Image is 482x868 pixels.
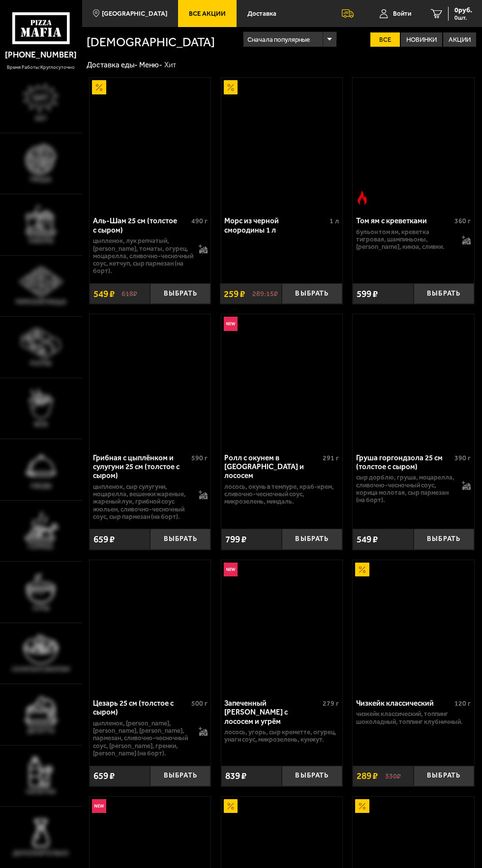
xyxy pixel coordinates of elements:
[32,605,50,611] span: Супы
[330,217,339,225] span: 1 л
[224,317,238,331] img: Новинка
[454,217,471,225] span: 360 г
[93,771,115,780] span: 659 ₽
[252,290,278,298] s: 289.15 ₽
[224,563,238,577] img: Новинка
[221,78,343,207] a: АкционныйМорс из черной смородины 1 л
[90,78,211,207] a: АкционныйАль-Шам 25 см (толстое с сыром)
[247,30,310,48] span: Сначала популярные
[414,283,474,304] button: Выбрать
[30,360,52,366] span: Роллы
[443,32,476,47] label: Акции
[356,710,471,725] p: Чизкейк классический, топпинг шоколадный, топпинг клубничный.
[93,216,189,235] div: Аль-Шам 25 см (толстое с сыром)
[282,766,342,786] button: Выбрать
[224,483,339,506] p: лосось, окунь в темпуре, краб-крем, сливочно-чесночный соус, микрозелень, миндаль.
[353,314,474,444] a: Груша горгондзола 25 см (толстое с сыром)
[150,529,211,549] button: Выбрать
[357,535,378,544] span: 549 ₽
[28,544,54,550] span: Горячее
[414,766,474,786] button: Выбрать
[164,60,176,70] div: Хит
[385,772,401,780] s: 330 ₽
[139,60,162,69] a: Меню-
[224,728,339,744] p: лосось, угорь, Сыр креметте, огурец, унаги соус, микрозелень, кунжут.
[150,283,211,304] button: Выбрать
[224,699,320,726] div: Запеченный [PERSON_NAME] с лососем и угрём
[401,32,442,47] label: Новинки
[87,60,138,69] a: Доставка еды-
[454,7,472,14] span: 0 руб.
[323,454,339,462] span: 291 г
[224,799,238,813] img: Акционный
[35,116,47,121] span: Хит
[225,771,246,780] span: 839 ₽
[30,177,52,182] span: Пицца
[454,15,472,21] span: 0 шт.
[370,32,400,47] label: Все
[356,453,452,472] div: Груша горгондзола 25 см (толстое с сыром)
[282,529,342,549] button: Выбрать
[247,10,276,17] span: Доставка
[356,216,452,225] div: Том ям с креветками
[454,699,471,708] span: 120 г
[356,474,457,504] p: сыр дорблю, груша, моцарелла, сливочно-чесночный соус, корица молотая, сыр пармезан (на борт).
[323,699,339,708] span: 279 г
[93,483,194,521] p: цыпленок, сыр сулугуни, моцарелла, вешенки жареные, жареный лук, грибной соус Жюльен, сливочно-че...
[414,529,474,549] button: Выбрать
[34,421,48,427] span: WOK
[355,799,369,813] img: Акционный
[16,299,66,305] span: Римская пицца
[93,453,189,480] div: Грибная с цыплёнком и сулугуни 25 см (толстое с сыром)
[189,10,226,17] span: Все Акции
[353,78,474,207] a: Острое блюдоТом ям с креветками
[93,237,194,275] p: цыпленок, лук репчатый, [PERSON_NAME], томаты, огурец, моцарелла, сливочно-чесночный соус, кетчуп...
[224,216,327,235] div: Морс из черной смородины 1 л
[224,80,238,94] img: Акционный
[393,10,411,17] span: Войти
[90,314,211,444] a: Грибная с цыплёнком и сулугуни 25 см (толстое с сыром)
[224,289,245,299] span: 259 ₽
[26,789,56,795] span: Напитки
[356,699,452,708] div: Чизкейк классический
[454,454,471,462] span: 390 г
[92,799,106,813] img: Новинка
[191,217,208,225] span: 490 г
[282,283,342,304] button: Выбрать
[29,238,54,244] span: Наборы
[355,191,369,205] img: Острое блюдо
[27,728,55,734] span: Десерты
[353,560,474,689] a: АкционныйЧизкейк классический
[90,560,211,689] a: Цезарь 25 см (толстое с сыром)
[12,666,70,672] span: Салаты и закуски
[355,563,369,577] img: Акционный
[87,36,243,49] h1: [DEMOGRAPHIC_DATA]
[357,771,378,780] span: 289 ₽
[93,699,189,717] div: Цезарь 25 см (толстое с сыром)
[224,453,320,480] div: Ролл с окунем в [GEOGRAPHIC_DATA] и лососем
[221,314,343,444] a: НовинкаРолл с окунем в темпуре и лососем
[221,560,343,689] a: НовинкаЗапеченный ролл Гурмэ с лососем и угрём
[13,850,69,856] span: Дополнительно
[357,289,378,299] span: 599 ₽
[92,80,106,94] img: Акционный
[93,535,115,544] span: 659 ₽
[191,454,208,462] span: 590 г
[102,10,167,17] span: [GEOGRAPHIC_DATA]
[150,766,211,786] button: Выбрать
[191,699,208,708] span: 500 г
[356,228,457,251] p: бульон том ям, креветка тигровая, шампиньоны, [PERSON_NAME], кинза, сливки.
[121,290,137,298] s: 618 ₽
[93,289,115,299] span: 549 ₽
[225,535,246,544] span: 799 ₽
[93,719,194,757] p: цыпленок, [PERSON_NAME], [PERSON_NAME], [PERSON_NAME], пармезан, сливочно-чесночный соус, [PERSON...
[30,483,52,489] span: Обеды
